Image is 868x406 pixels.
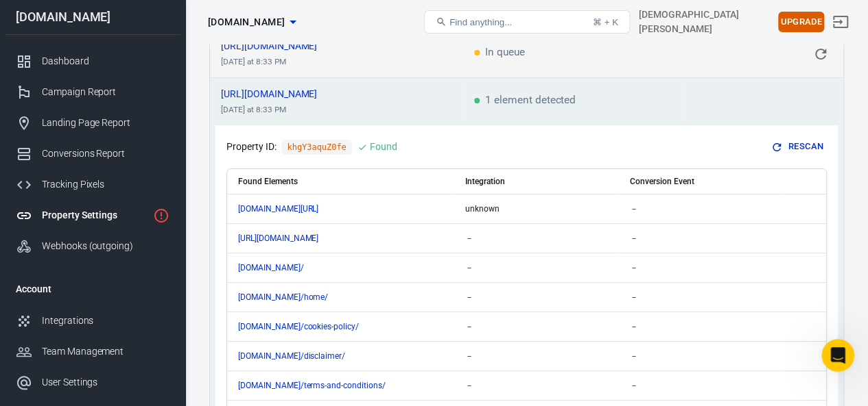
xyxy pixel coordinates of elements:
div: Dashboard [42,54,169,68]
span: blogsspace.online/disclaimer/ [238,352,370,360]
div: Webhooks (outgoing) [42,239,169,253]
time: 2025-09-25T20:33:57+05:00 [221,57,286,66]
th: Found Elements [227,169,454,194]
button: Find anything...⌘ + K [424,10,630,34]
div: Integrations [42,314,169,328]
span: － [465,263,473,272]
a: Dashboard [5,46,180,77]
div: Campaign Report [42,85,169,99]
a: Campaign Report [5,77,180,107]
div: Found [370,138,397,155]
a: Team Management [5,336,180,367]
a: Webhooks (outgoing) [5,231,180,262]
span: blogsspace.online [208,14,285,31]
div: Conversions Report [42,147,169,161]
th: Integration [454,169,619,194]
span: blogsspace.online/cookies-policy/ [238,322,384,331]
span: https://blogsspace.online/home/ [221,41,342,51]
span: 1 element detected [474,95,576,107]
span: － [630,233,638,243]
span: － [630,204,638,214]
a: Integrations [5,305,180,336]
div: Account id: G7gkrMRQ [639,8,773,36]
span: － [465,292,473,302]
div: Tracking Pixels [42,177,169,192]
span: － [465,381,473,390]
button: Rescan [769,136,827,157]
div: Property Settings [42,208,148,223]
span: － [465,322,473,331]
span: unknown [465,204,500,214]
span: https://blogsspace.online/privacy-policy/ [221,89,342,99]
div: User Settings [42,375,169,390]
a: Sign out [824,5,857,38]
span: － [465,233,473,243]
span: － [630,292,638,302]
p: Property ID: [226,140,276,154]
a: Landing Page Report [5,107,180,138]
time: 2025-09-25T20:33:55+05:00 [221,105,286,114]
a: Tracking Pixels [5,169,180,200]
span: Find anything... [449,17,512,27]
button: Upgrade [778,12,824,33]
div: [DOMAIN_NAME] [5,11,180,23]
iframe: Intercom live chat [821,339,854,372]
div: Landing Page Report [42,116,169,130]
code: khgY3aquZ0fe [281,140,351,155]
span: － [630,322,638,331]
div: ⌘ + K [593,17,618,27]
button: [DOMAIN_NAME] [202,10,301,35]
span: － [630,263,638,272]
li: Account [5,272,180,305]
span: https://blogsspace.online/privacy-policy/#main [238,234,343,242]
a: User Settings [5,367,180,398]
span: － [630,381,638,390]
span: www.kadencewp.com/ [238,205,343,213]
th: Conversion Event [619,169,784,194]
span: blogsspace.online/home/ [238,293,353,301]
span: blogsspace.online/ [238,264,328,272]
span: － [630,351,638,361]
div: Team Management [42,344,169,359]
span: blogsspace.online/terms-and-conditions/ [238,381,410,390]
svg: Property is not installed yet [153,207,169,224]
a: Property Settings [5,200,180,231]
span: － [465,351,473,361]
a: Conversions Report [5,138,180,169]
span: In queue [474,47,524,60]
